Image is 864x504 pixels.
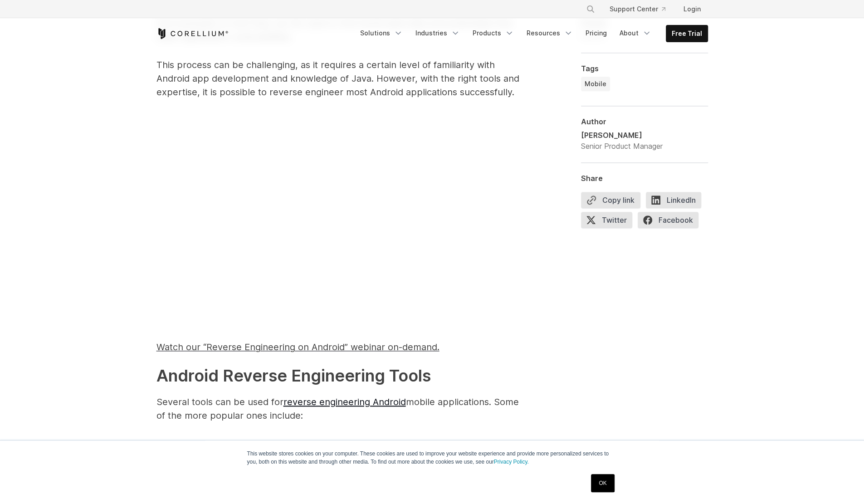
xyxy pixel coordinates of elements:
[581,174,708,183] div: Share
[355,25,708,42] div: Navigation Menu
[602,1,673,17] a: Support Center
[156,28,229,39] a: Corellium Home
[410,25,465,41] a: Industries
[156,366,431,386] strong: Android Reverse Engineering Tools
[247,450,617,466] p: This website stores cookies on your computer. These cookies are used to improve your website expe...
[355,25,408,41] a: Solutions
[614,25,657,41] a: About
[581,77,610,91] a: Mobile
[521,25,578,41] a: Resources
[638,212,704,232] a: Facebook
[581,130,663,141] div: [PERSON_NAME]
[585,79,606,88] span: Mobile
[581,212,638,232] a: Twitter
[467,25,519,41] a: Products
[666,25,708,42] a: Free Trial
[283,396,406,407] a: reverse engineering Android
[676,1,708,17] a: Login
[575,1,708,17] div: Navigation Menu
[646,192,701,208] span: LinkedIn
[581,141,663,152] div: Senior Product Manager
[494,459,529,465] a: Privacy Policy.
[581,192,640,208] button: Copy link
[156,345,439,352] a: Watch our “Reverse Engineering on Android” webinar on-demand.
[591,474,614,492] a: OK
[175,438,488,476] span: : A powerful tool for reverse engineering APK files. It can decode application resources to their...
[582,1,599,17] button: Search
[156,58,519,99] p: This process can be challenging, as it requires a certain level of familiarity with Android app d...
[580,25,612,41] a: Pricing
[156,395,519,422] p: Several tools can be used for mobile applications. Some of the more popular ones include:
[638,212,698,228] span: Facebook
[581,212,632,228] span: Twitter
[175,438,209,449] span: APKtool
[156,342,439,352] span: Watch our “Reverse Engineering on Android” webinar on-demand.
[581,64,708,73] div: Tags
[156,113,519,318] iframe: HubSpot Video
[646,192,707,212] a: LinkedIn
[581,117,708,126] div: Author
